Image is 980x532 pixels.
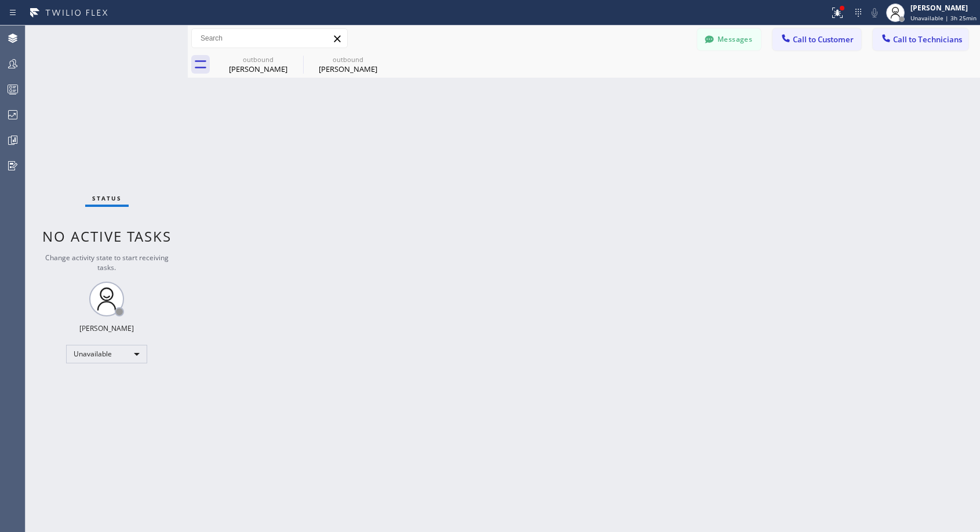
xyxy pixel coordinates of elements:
input: Search [192,29,347,48]
span: Unavailable | 3h 25min [910,14,977,22]
div: outbound [214,55,302,64]
div: [PERSON_NAME] [79,323,134,333]
div: Gregory Cox [214,52,302,78]
span: Call to Technicians [893,34,962,45]
button: Messages [697,28,761,50]
div: Gregory Cox [304,52,392,78]
span: Change activity state to start receiving tasks. [45,253,169,272]
div: outbound [304,55,392,64]
div: [PERSON_NAME] [214,64,302,74]
span: Status [92,194,122,202]
div: [PERSON_NAME] [910,3,977,13]
span: Call to Customer [793,34,854,45]
button: Mute [866,5,883,21]
span: No active tasks [42,227,172,246]
button: Call to Customer [773,28,861,50]
div: [PERSON_NAME] [304,64,392,74]
div: Unavailable [66,345,147,363]
button: Call to Technicians [873,28,968,50]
